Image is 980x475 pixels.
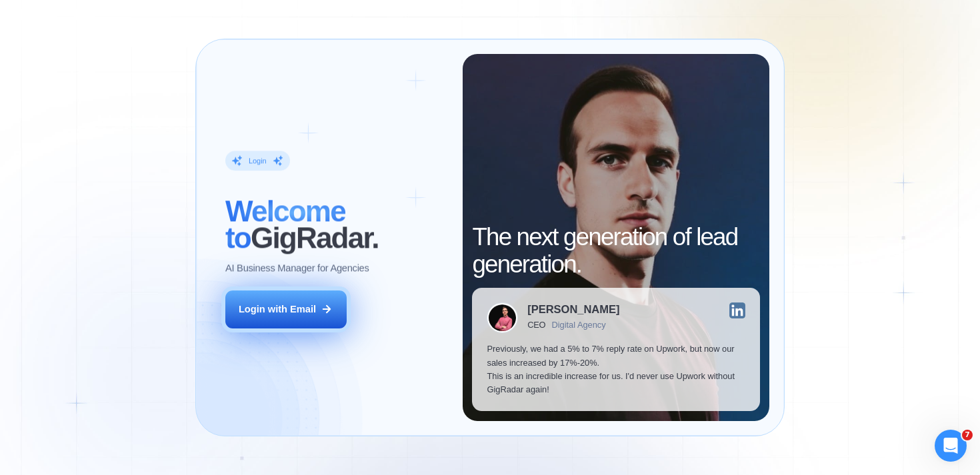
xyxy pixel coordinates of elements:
span: 7 [962,430,973,440]
h2: The next generation of lead generation. [472,224,759,278]
p: AI Business Manager for Agencies [225,262,369,275]
div: CEO [527,320,545,330]
div: Login with Email [239,302,316,316]
span: Welcome to [225,195,345,254]
div: Login [249,156,267,166]
h2: ‍ GigRadar. [225,198,448,252]
p: Previously, we had a 5% to 7% reply rate on Upwork, but now our sales increased by 17%-20%. This ... [487,342,745,396]
div: Digital Agency [552,320,606,330]
div: [PERSON_NAME] [527,304,619,316]
button: Login with Email [225,290,347,328]
iframe: Intercom live chat [935,430,967,462]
